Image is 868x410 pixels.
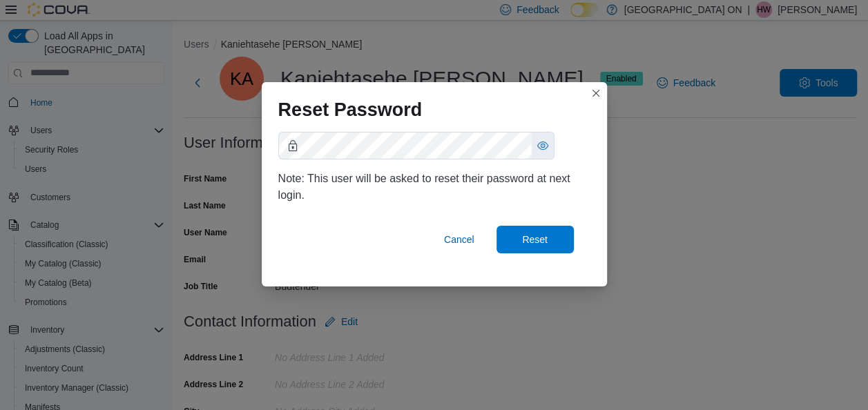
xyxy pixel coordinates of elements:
[588,85,604,101] button: Closes this modal window
[496,226,574,253] button: Reset
[278,99,423,121] h1: Reset Password
[522,233,548,246] span: Reset
[438,226,480,253] button: Cancel
[532,133,554,159] button: Show password as plain text. Note: this will visually expose your password on the screen.
[444,233,474,246] span: Cancel
[278,170,590,204] div: Note: This user will be asked to reset their password at next login.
